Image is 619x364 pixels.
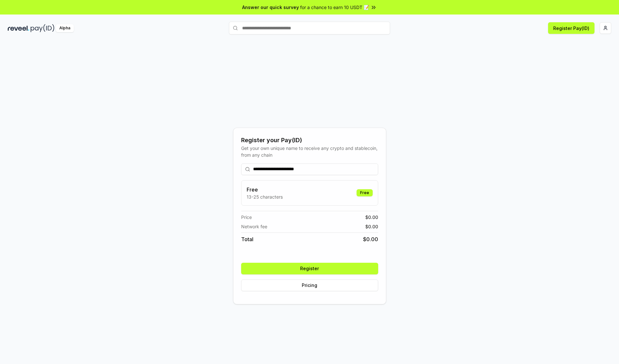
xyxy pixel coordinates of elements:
[247,186,283,193] h3: Free
[357,189,373,196] div: Free
[56,24,74,32] div: Alpha
[241,136,378,145] div: Register your Pay(ID)
[31,24,54,32] img: pay_id
[241,263,378,274] button: Register
[365,214,378,221] span: $ 0.00
[363,235,378,243] span: $ 0.00
[365,223,378,230] span: $ 0.00
[548,22,594,34] button: Register Pay(ID)
[300,4,369,11] span: for a chance to earn 10 USDT 📝
[241,223,267,230] span: Network fee
[241,145,378,158] div: Get your own unique name to receive any crypto and stablecoin, from any chain
[8,24,29,32] img: reveel_dark
[247,193,283,200] p: 13-25 characters
[241,280,378,291] button: Pricing
[242,4,299,11] span: Answer our quick survey
[241,235,253,243] span: Total
[241,214,252,221] span: Price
